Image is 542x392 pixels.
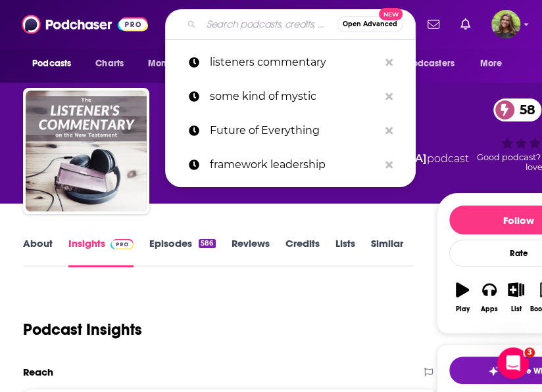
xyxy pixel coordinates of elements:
a: listeners commentary [165,45,416,79]
span: Open Advanced [343,21,397,28]
div: List [511,305,522,313]
p: framework leadership [210,148,379,182]
a: InsightsPodchaser Pro [68,237,134,267]
a: 58 [493,98,542,121]
a: framework leadership [165,148,416,182]
input: Search podcasts, credits, & more... [201,14,337,35]
img: tell me why sparkle [488,366,499,376]
img: The Listener’s Commentary [26,91,147,211]
a: Similar [371,237,403,267]
button: Open AdvancedNew [337,16,403,32]
div: Apps [481,305,498,313]
span: New [379,8,403,20]
p: some kind of mystic [210,79,379,114]
span: Monitoring [147,54,194,73]
button: Apps [476,274,503,321]
span: Podcasts [32,54,71,73]
img: Podchaser - Follow, Share and Rate Podcasts [22,12,148,37]
span: 3 [524,347,535,358]
a: Episodes586 [149,237,215,267]
img: User Profile [491,10,520,39]
button: open menu [471,51,519,76]
img: Podchaser Pro [111,239,134,250]
span: Logged in as reagan34226 [491,10,520,39]
a: Credits [285,237,320,267]
button: open menu [23,51,88,76]
button: open menu [138,51,211,76]
p: Future of Everything [210,114,379,148]
button: List [503,274,530,321]
div: 586 [199,239,215,248]
div: Play [456,305,470,313]
span: 58 [506,98,542,121]
button: Play [449,274,476,321]
span: For Podcasters [391,54,455,73]
button: Show profile menu [491,10,520,39]
div: Search podcasts, credits, & more... [165,9,416,39]
h1: Podcast Insights [23,320,142,339]
a: Reviews [232,237,270,267]
h2: Reach [23,366,53,378]
button: open menu [383,51,474,76]
iframe: Intercom live chat [497,347,529,379]
a: Future of Everything [165,114,416,148]
span: Charts [95,54,124,73]
a: About [23,237,53,267]
span: More [480,54,503,73]
p: listeners commentary [210,45,379,79]
a: Show notifications dropdown [455,13,476,35]
a: Lists [335,237,355,267]
a: some kind of mystic [165,79,416,114]
a: Show notifications dropdown [422,13,445,35]
a: Charts [87,51,132,76]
